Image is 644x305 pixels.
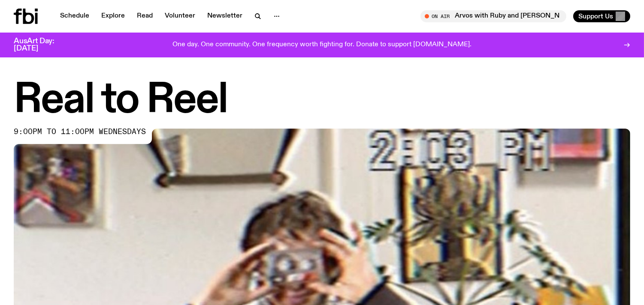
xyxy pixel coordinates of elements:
[578,12,613,20] span: Support Us
[96,10,130,22] a: Explore
[132,10,158,22] a: Read
[55,10,94,22] a: Schedule
[14,38,69,52] h3: AusArt Day: [DATE]
[202,10,248,22] a: Newsletter
[573,10,630,22] button: Support Us
[172,41,472,49] p: One day. One community. One frequency worth fighting for. Donate to support [DOMAIN_NAME].
[160,10,200,22] a: Volunteer
[420,10,566,22] button: On AirArvos with Ruby and [PERSON_NAME]
[14,81,630,120] h1: Real to Reel
[14,129,146,135] span: 9:00pm to 11:00pm wednesdays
